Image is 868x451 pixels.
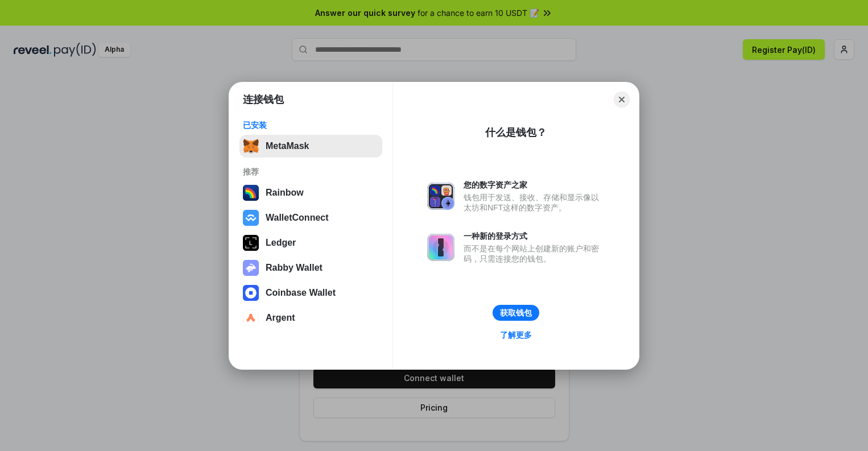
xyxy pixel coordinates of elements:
button: Close [614,92,630,107]
div: Rabby Wallet [266,263,323,273]
div: 钱包用于发送、接收、存储和显示像以太坊和NFT这样的数字资产。 [464,192,605,213]
img: svg+xml,%3Csvg%20fill%3D%22none%22%20height%3D%2233%22%20viewBox%3D%220%200%2035%2033%22%20width%... [243,138,259,154]
div: 一种新的登录方式 [464,231,605,241]
button: Ledger [239,231,382,254]
div: Argent [266,313,295,323]
img: svg+xml,%3Csvg%20width%3D%2228%22%20height%3D%2228%22%20viewBox%3D%220%200%2028%2028%22%20fill%3D... [243,310,259,326]
div: WalletConnect [266,213,329,223]
img: svg+xml,%3Csvg%20width%3D%2228%22%20height%3D%2228%22%20viewBox%3D%220%200%2028%2028%22%20fill%3D... [243,210,259,226]
button: Argent [239,307,382,329]
img: svg+xml,%3Csvg%20xmlns%3D%22http%3A%2F%2Fwww.w3.org%2F2000%2Fsvg%22%20fill%3D%22none%22%20viewBox... [427,234,454,261]
button: MetaMask [239,135,382,158]
h1: 连接钱包 [243,93,284,106]
img: svg+xml,%3Csvg%20xmlns%3D%22http%3A%2F%2Fwww.w3.org%2F2000%2Fsvg%22%20fill%3D%22none%22%20viewBox... [427,183,454,210]
button: WalletConnect [239,206,382,229]
div: 您的数字资产之家 [464,180,605,190]
div: 了解更多 [500,330,532,340]
img: svg+xml,%3Csvg%20width%3D%2228%22%20height%3D%2228%22%20viewBox%3D%220%200%2028%2028%22%20fill%3D... [243,285,259,301]
button: 获取钱包 [493,305,539,321]
button: Rainbow [239,181,382,204]
img: svg+xml,%3Csvg%20xmlns%3D%22http%3A%2F%2Fwww.w3.org%2F2000%2Fsvg%22%20width%3D%2228%22%20height%3... [243,235,259,251]
button: Coinbase Wallet [239,282,382,304]
div: MetaMask [266,141,309,151]
div: 推荐 [243,167,379,177]
div: 已安装 [243,120,379,130]
img: svg+xml,%3Csvg%20width%3D%22120%22%20height%3D%22120%22%20viewBox%3D%220%200%20120%20120%22%20fil... [243,185,259,201]
div: 获取钱包 [500,308,532,318]
div: 什么是钱包？ [485,126,547,139]
div: 而不是在每个网站上创建新的账户和密码，只需连接您的钱包。 [464,243,605,264]
div: Ledger [266,238,296,248]
img: svg+xml,%3Csvg%20xmlns%3D%22http%3A%2F%2Fwww.w3.org%2F2000%2Fsvg%22%20fill%3D%22none%22%20viewBox... [243,260,259,276]
a: 了解更多 [493,328,539,342]
div: Rainbow [266,188,304,198]
button: Rabby Wallet [239,256,382,279]
div: Coinbase Wallet [266,288,336,298]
